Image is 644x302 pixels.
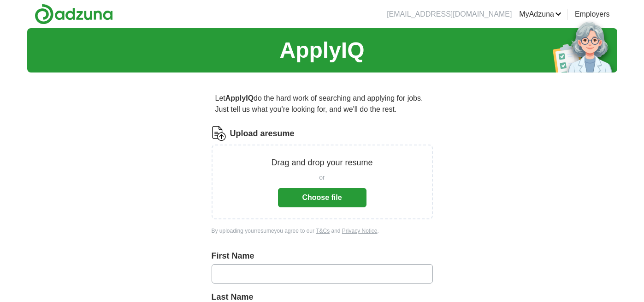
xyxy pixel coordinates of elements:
span: or [319,173,325,182]
img: Adzuna logo [35,4,113,24]
div: By uploading your resume you agree to our and . [212,227,433,235]
a: T&Cs [316,228,330,234]
p: Let do the hard work of searching and applying for jobs. Just tell us what you're looking for, an... [212,89,433,119]
img: CV Icon [212,126,226,141]
a: Employers [575,9,610,20]
p: Drag and drop your resume [271,157,372,169]
h1: ApplyIQ [279,34,364,67]
a: MyAdzuna [519,9,561,20]
a: Privacy Notice [342,228,378,234]
button: Choose file [278,188,366,207]
strong: ApplyIQ [225,94,254,102]
label: Upload a resume [230,127,295,140]
label: First Name [212,250,433,262]
li: [EMAIL_ADDRESS][DOMAIN_NAME] [387,9,512,20]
